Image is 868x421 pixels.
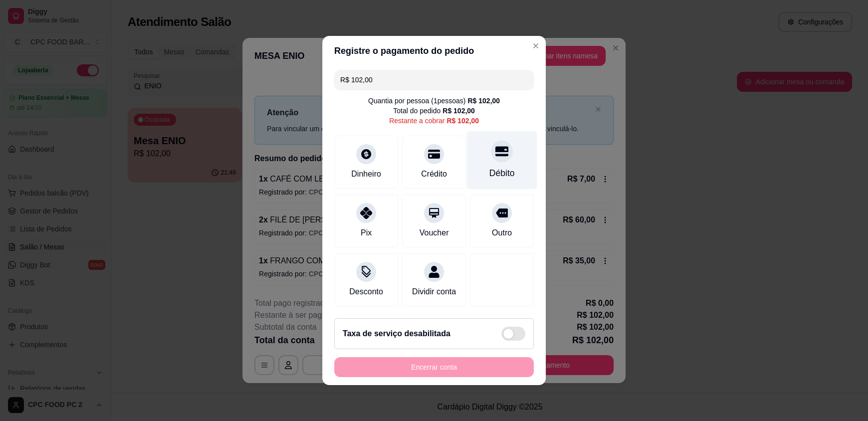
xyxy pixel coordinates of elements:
[368,96,500,106] div: Quantia por pessoa ( 1 pessoas)
[340,70,528,90] input: Ex.: hambúrguer de cordeiro
[389,116,479,126] div: Restante a cobrar
[343,328,450,340] h2: Taxa de serviço desabilitada
[412,286,456,298] div: Dividir conta
[492,227,512,239] div: Outro
[467,96,500,106] div: R$ 102,00
[393,106,475,116] div: Total do pedido
[420,227,449,239] div: Voucher
[489,167,515,180] div: Débito
[349,286,383,298] div: Desconto
[528,38,544,54] button: Close
[322,36,546,66] header: Registre o pagamento do pedido
[421,168,447,180] div: Crédito
[351,168,381,180] div: Dinheiro
[442,106,475,116] div: R$ 102,00
[446,116,479,126] div: R$ 102,00
[361,227,372,239] div: Pix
